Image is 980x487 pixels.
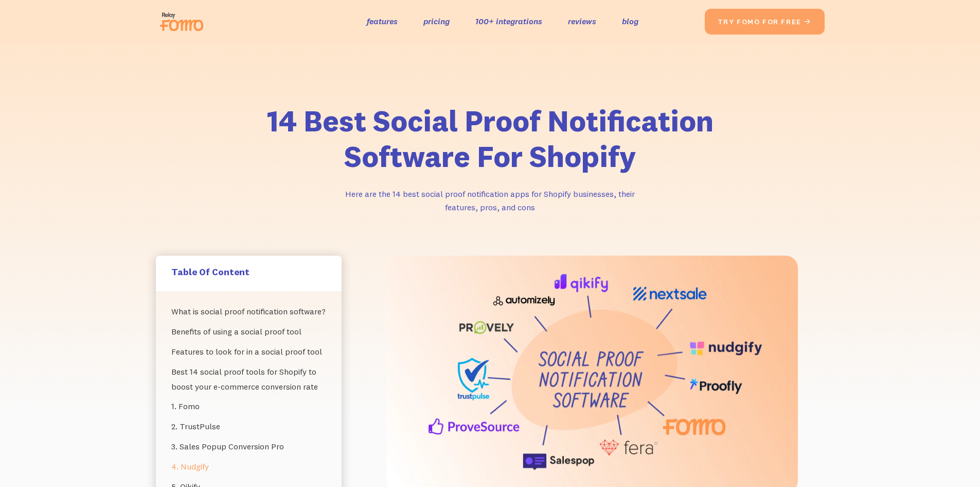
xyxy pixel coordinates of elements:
a: reviews [568,14,596,29]
a: blog [622,14,638,29]
a: features [367,14,398,29]
a: 3. Sales Popup Conversion Pro [171,436,326,457]
a: Features to look for in a social proof tool [171,342,326,362]
a: 100+ integrations [475,14,542,29]
h5: Table Of Content [171,266,326,278]
a: What is social proof notification software? [171,301,326,322]
p: Here are the 14 best social proof notification apps for Shopify businesses, their features, pros,... [336,187,645,214]
a: 2. TrustPulse [171,416,326,436]
span:  [804,17,812,26]
h1: 14 Best Social Proof Notification Software For Shopify [228,103,753,175]
a: 1. Fomo [171,396,326,416]
a: Best 14 social proof tools for Shopify to boost your e-commerce conversion rate [171,362,326,397]
a: pricing [423,14,450,29]
a: 4. Nudgify [171,457,326,477]
a: Benefits of using a social proof tool [171,322,326,342]
a: try fomo for free [705,9,825,35]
